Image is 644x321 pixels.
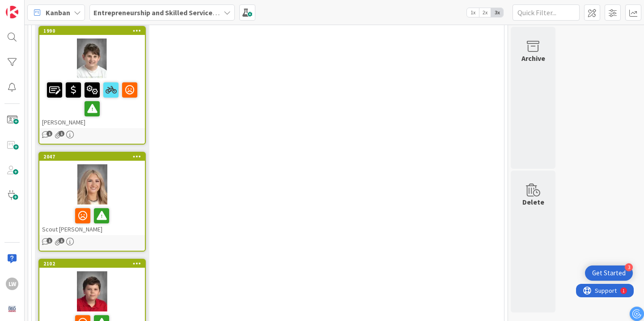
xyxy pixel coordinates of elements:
[592,269,626,278] div: Get Started
[513,4,580,21] input: Quick Filter...
[6,6,18,18] img: Visit kanbanzone.com
[467,8,479,17] span: 1x
[39,27,145,35] div: 1990
[39,205,145,235] div: Scout [PERSON_NAME]
[47,131,52,137] span: 1
[39,153,145,235] div: 2047Scout [PERSON_NAME]
[59,131,64,137] span: 1
[6,303,18,315] img: avatar
[585,265,633,281] div: Open Get Started checklist, remaining modules: 3
[521,53,545,64] div: Archive
[39,79,145,128] div: [PERSON_NAME]
[38,152,146,252] a: 2047Scout [PERSON_NAME]
[93,8,312,17] b: Entrepreneurship and Skilled Services Interventions - [DATE]-[DATE]
[47,238,52,244] span: 1
[522,197,544,207] div: Delete
[39,27,145,128] div: 1990[PERSON_NAME]
[6,278,18,290] div: LW
[39,153,145,161] div: 2047
[38,26,146,145] a: 1990[PERSON_NAME]
[625,263,633,271] div: 3
[19,1,41,12] span: Support
[479,8,491,17] span: 2x
[491,8,503,17] span: 3x
[46,7,70,18] span: Kanban
[39,260,145,268] div: 2102
[43,154,145,160] div: 2047
[59,238,64,244] span: 1
[47,4,49,11] div: 1
[43,261,145,267] div: 2102
[43,28,145,34] div: 1990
